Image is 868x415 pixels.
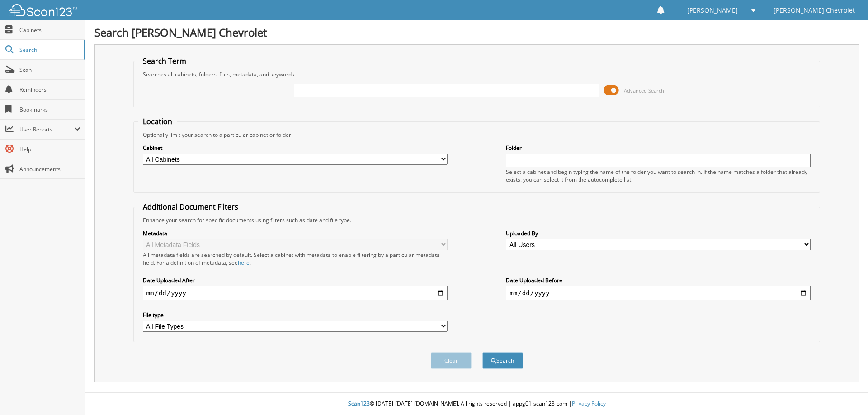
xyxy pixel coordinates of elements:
[431,352,472,369] button: Clear
[572,400,606,407] a: Privacy Policy
[19,145,80,153] span: Help
[506,286,811,300] input: end
[138,56,191,66] legend: Search Term
[143,286,448,300] input: start
[687,8,738,13] span: [PERSON_NAME]
[19,86,80,93] span: Reminders
[506,144,811,152] label: Folder
[348,400,370,407] span: Scan123
[138,216,816,224] div: Enhance your search for specific documents using filters such as date and file type.
[94,25,859,40] h1: Search [PERSON_NAME] Chevrolet
[19,46,79,54] span: Search
[138,70,816,78] div: Searches all cabinets, folders, files, metadata, and keywords
[482,352,523,369] button: Search
[506,229,811,237] label: Uploaded By
[19,106,80,113] span: Bookmarks
[19,126,74,133] span: User Reports
[143,311,448,319] label: File type
[506,168,811,183] div: Select a cabinet and begin typing the name of the folder you want to search in. If the name match...
[506,276,811,284] label: Date Uploaded Before
[143,144,448,152] label: Cabinet
[624,87,664,94] span: Advanced Search
[9,4,77,16] img: scan123-logo-white.svg
[19,66,80,74] span: Scan
[19,26,80,34] span: Cabinets
[143,229,448,237] label: Metadata
[138,117,177,126] legend: Location
[143,251,448,266] div: All metadata fields are searched by default. Select a cabinet with metadata to enable filtering b...
[138,202,243,212] legend: Additional Document Filters
[138,131,816,139] div: Optionally limit your search to a particular cabinet or folder
[774,8,855,13] span: [PERSON_NAME] Chevrolet
[143,276,448,284] label: Date Uploaded After
[19,165,80,173] span: Announcements
[85,393,868,415] div: © [DATE]-[DATE] [DOMAIN_NAME]. All rights reserved | appg01-scan123-com |
[238,259,250,266] a: here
